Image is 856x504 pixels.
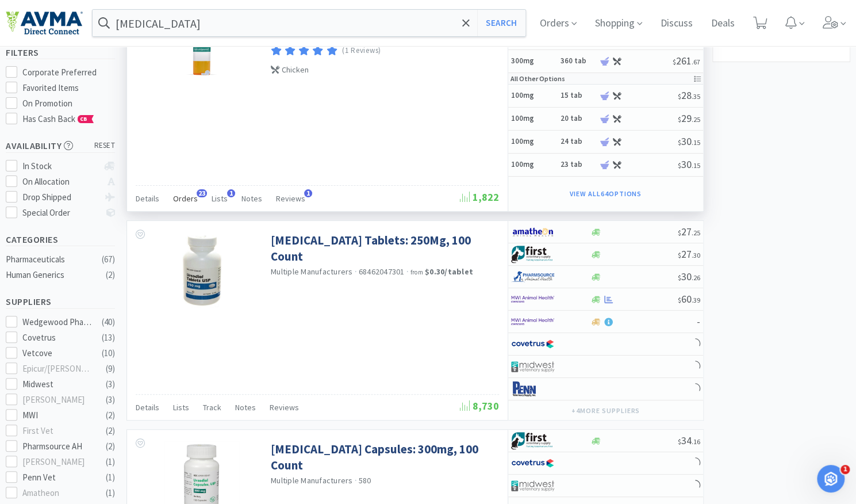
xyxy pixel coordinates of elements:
[271,475,353,486] a: Multiple Manufacturers
[410,268,423,276] span: from
[355,266,357,277] span: ·
[678,112,700,125] span: 29
[511,114,557,124] h5: 100mg
[359,475,371,486] span: 580
[678,437,681,446] span: $
[241,193,262,204] span: Notes
[359,266,405,277] span: 68462047301
[270,402,299,413] span: Reviews
[678,115,681,124] span: $
[22,113,94,124] span: Has Cash Back
[22,486,94,500] div: Amatheon
[692,138,700,147] span: . 15
[6,233,115,246] h5: Categories
[355,475,357,486] span: ·
[692,161,700,170] span: . 15
[511,137,557,147] h5: 100mg
[173,193,198,204] span: Orders
[406,266,409,277] span: ·
[6,253,99,266] div: Pharmaceuticals
[656,18,697,29] a: Discuss
[511,56,557,66] h5: 300mg
[102,331,115,345] div: ( 13 )
[6,295,115,308] h5: Suppliers
[94,140,116,152] span: reset
[22,440,94,453] div: Pharmsource AH
[673,58,676,66] span: $
[6,11,83,35] img: e4e33dab9f054f5782a47901c742baa9_102.png
[235,402,256,413] span: Notes
[511,91,557,101] h5: 100mg
[136,193,159,204] span: Details
[678,92,681,101] span: $
[197,189,207,197] span: 23
[678,158,700,171] span: 30
[164,9,239,84] img: a31132f35aed4cf19e2003168edc3c45_604211.png
[22,190,99,204] div: Drop Shipped
[271,441,496,473] a: [MEDICAL_DATA] Capsules: 300mg, 100 Count
[678,292,700,306] span: 60
[692,228,700,237] span: . 25
[22,159,99,173] div: In Stock
[102,346,115,360] div: ( 10 )
[106,393,115,407] div: ( 3 )
[692,437,700,446] span: . 16
[817,465,845,492] iframe: Intercom live chat
[276,193,305,204] span: Reviews
[6,139,115,152] h5: Availability
[561,137,595,147] h6: 24 tab
[106,268,115,282] div: ( 2 )
[106,424,115,438] div: ( 2 )
[106,377,115,391] div: ( 3 )
[271,63,496,76] div: Chicken
[678,225,700,238] span: 27
[102,253,115,266] div: ( 67 )
[561,56,595,66] h6: 360 tab
[22,206,99,220] div: Special Order
[566,403,646,419] button: +4more suppliers
[6,268,99,282] div: Human Generics
[106,471,115,484] div: ( 1 )
[678,161,681,170] span: $
[692,296,700,304] span: . 39
[93,10,525,36] input: Search by item, sku, manufacturer, ingredient, size...
[511,455,554,472] img: 77fca1acd8b6420a9015268ca798ef17_1.png
[678,434,700,447] span: 34
[678,228,681,237] span: $
[22,393,94,407] div: [PERSON_NAME]
[678,247,700,261] span: 27
[510,73,565,84] p: All Other Options
[173,402,189,413] span: Lists
[692,58,700,66] span: . 67
[304,189,312,197] span: 1
[511,246,554,263] img: 67d67680309e4a0bb49a5ff0391dcc42_6.png
[511,223,554,240] img: 3331a67d23dc422aa21b1ec98afbf632_11.png
[22,471,94,484] div: Penn Vet
[678,273,681,282] span: $
[22,66,116,79] div: Corporate Preferred
[561,160,595,170] h6: 23 tab
[425,266,473,277] strong: $0.30 / tablet
[564,186,647,202] button: View all64Options
[511,335,554,353] img: 77fca1acd8b6420a9015268ca798ef17_1.png
[78,116,90,123] span: CB
[678,135,700,148] span: 30
[678,251,681,259] span: $
[106,362,115,376] div: ( 9 )
[22,424,94,438] div: First Vet
[106,455,115,469] div: ( 1 )
[692,115,700,124] span: . 25
[102,315,115,329] div: ( 40 )
[511,291,554,308] img: f6b2451649754179b5b4e0c70c3f7cb0_2.png
[561,114,595,124] h6: 20 tab
[22,455,94,469] div: [PERSON_NAME]
[22,331,94,345] div: Covetrus
[511,477,554,494] img: 4dd14cff54a648ac9e977f0c5da9bc2e_5.png
[164,232,239,307] img: a92a8f1fbd6b4c21a5d491231fc7e3c3_34468.jpeg
[511,432,554,449] img: 67d67680309e4a0bb49a5ff0391dcc42_6.png
[22,346,94,360] div: Vetcove
[477,10,525,36] button: Search
[692,273,700,282] span: . 26
[692,251,700,259] span: . 30
[511,313,554,330] img: f6b2451649754179b5b4e0c70c3f7cb0_2.png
